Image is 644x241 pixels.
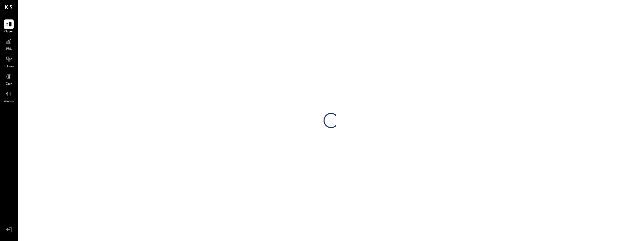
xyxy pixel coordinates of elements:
span: Cash [6,82,12,86]
span: Balance [4,64,14,69]
a: Vendors [0,89,17,104]
a: Queue [0,19,17,34]
span: P&L [6,47,12,52]
span: Queue [4,30,14,34]
a: Cash [0,72,17,86]
a: P&L [0,37,17,52]
span: Vendors [4,99,14,104]
a: Balance [0,54,17,69]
